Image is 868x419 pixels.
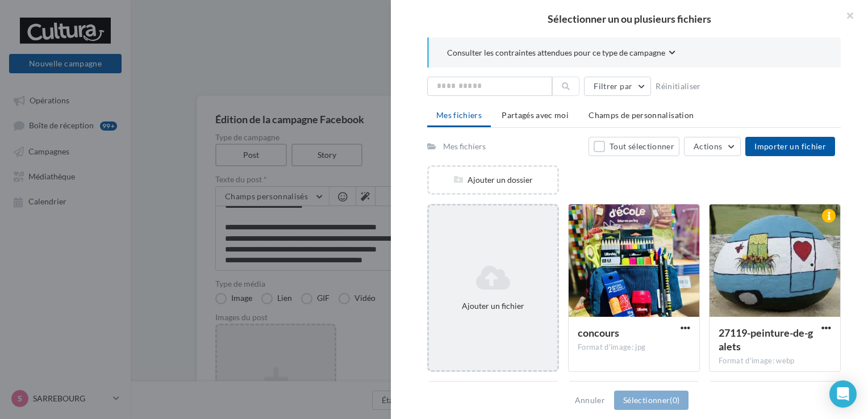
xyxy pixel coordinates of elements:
span: Importer un fichier [754,141,826,151]
div: Mes fichiers [443,141,486,152]
div: Open Intercom Messenger [829,380,857,408]
button: Réinitialiser [651,79,706,93]
div: Ajouter un dossier [429,174,557,186]
div: Format d'image: jpg [578,342,690,353]
button: Annuler [570,393,610,407]
span: Partagés avec moi [502,110,569,120]
button: Sélectionner(0) [614,391,688,410]
button: Filtrer par [584,77,651,96]
span: Mes fichiers [436,110,482,120]
button: Consulter les contraintes attendues pour ce type de campagne [447,47,675,61]
span: Champs de personnalisation [589,110,694,120]
button: Actions [684,137,741,156]
h2: Sélectionner un ou plusieurs fichiers [409,14,850,24]
span: Actions [694,141,722,151]
button: Importer un fichier [745,137,835,156]
span: concours [578,326,619,339]
span: (0) [670,395,679,405]
span: Consulter les contraintes attendues pour ce type de campagne [447,47,665,58]
button: Tout sélectionner [589,137,679,156]
div: Ajouter un fichier [433,300,553,312]
div: Format d'image: webp [719,356,831,366]
span: 27119-peinture-de-galets [719,326,813,353]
